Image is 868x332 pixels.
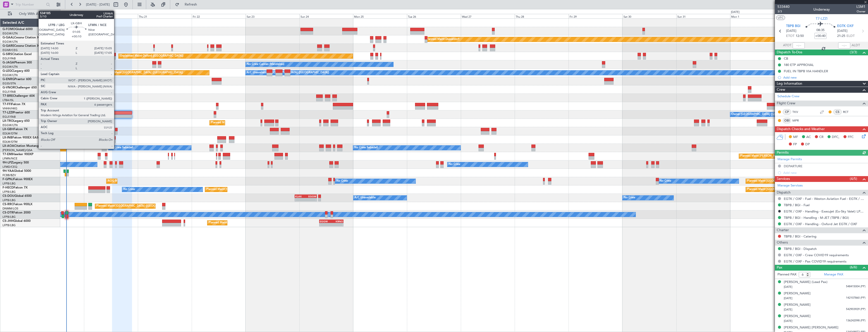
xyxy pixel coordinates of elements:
[320,220,331,223] div: EGGW
[103,69,183,77] div: Planned Maint [GEOGRAPHIC_DATA] ([GEOGRAPHIC_DATA])
[3,207,18,210] a: DNMM/LOS
[3,44,14,48] span: G-GARE
[784,285,792,289] span: [DATE]
[206,186,286,193] div: Planned Maint [GEOGRAPHIC_DATA] ([GEOGRAPHIC_DATA])
[784,253,849,257] a: EGTK / OXF - Crew COVID19 requirements
[3,153,12,156] span: T7-EMI
[354,144,378,152] div: No Crew Sabadell
[784,325,838,330] div: [PERSON_NAME] [PERSON_NAME]
[3,198,16,202] a: LFPB/LBG
[624,194,635,202] div: No Crew
[3,170,31,173] a: 9H-YAAGlobal 5000
[783,75,865,80] div: Add new
[3,145,14,148] span: LX-AOA
[805,142,810,147] span: DP
[777,94,799,99] a: Schedule Crew
[3,186,28,189] a: F-HECDFalcon 7X
[3,78,14,81] span: G-ENRG
[783,43,791,48] span: ATOT
[747,186,827,193] div: Planned Maint [GEOGRAPHIC_DATA] ([GEOGRAPHIC_DATA])
[3,190,16,194] a: LFPB/LBG
[3,36,14,39] span: G-GAAL
[3,157,17,160] a: LFMN/NCE
[3,140,17,144] a: EDLW/DTM
[3,182,16,185] a: LFPB/LBG
[740,152,783,160] div: Planned Maint [PERSON_NAME]
[355,194,376,202] div: A/C Unavailable
[731,111,801,118] div: Owner [GEOGRAPHIC_DATA] ([GEOGRAPHIC_DATA])
[3,32,18,35] a: EGGW/LTN
[320,223,331,226] div: -
[96,202,176,210] div: Planned Maint [GEOGRAPHIC_DATA] ([GEOGRAPHIC_DATA])
[832,135,839,140] span: DFC,
[3,136,42,139] a: LX-INBFalcon 900EX EASy II
[784,69,828,73] div: FUEL IN TBPB VIA HANDLER
[3,111,13,114] span: T7-LZZI
[3,82,16,85] a: EGSS/STN
[247,69,329,77] div: A/C Unavailable [GEOGRAPHIC_DATA] ([GEOGRAPHIC_DATA])
[850,50,857,55] span: (3/3)
[3,223,16,227] a: LFPB/LBG
[777,101,795,106] span: Flight Crew
[3,128,14,131] span: LX-GBH
[461,14,515,18] div: Wed 27
[784,203,810,207] a: TBPB / BGI - Fuel
[3,203,13,206] span: CS-RRC
[824,272,843,277] a: Manage PAX
[792,110,804,114] a: TKV
[3,48,18,52] a: EGNR/CEG
[3,69,13,73] span: G-LEGC
[846,307,865,312] span: 542903929 (PP)
[246,14,299,18] div: Sat 23
[3,211,13,214] span: CS-DTR
[3,98,14,102] a: LTBA/ISL
[3,53,12,56] span: G-SIRS
[61,10,70,14] div: [DATE]
[848,135,854,140] span: FFC
[3,161,29,164] a: 9H-LPZLegacy 500
[108,177,193,185] div: AOG Maint Hyères ([GEOGRAPHIC_DATA]-[GEOGRAPHIC_DATA])
[784,314,811,319] div: [PERSON_NAME]
[837,24,854,29] span: EGTK OXF
[786,24,800,29] span: TBPB BGI
[784,63,814,67] div: 180 ETP APPROVAL
[3,61,14,64] span: G-JAGA
[3,220,13,223] span: CS-JHH
[833,109,842,115] div: CS
[123,186,135,193] div: No Crew
[777,265,782,271] span: Pax
[15,1,45,8] input: Trip Number
[3,90,16,94] a: EGLF/FAB
[777,272,796,277] label: Planned PAX
[784,308,792,312] span: [DATE]
[622,14,676,18] div: Sat 30
[816,28,824,33] span: 08:35
[777,190,791,196] span: Dispatch
[3,103,25,106] a: T7-FFIFalcon 7X
[3,36,44,39] a: G-GAALCessna Citation XLS+
[819,135,823,140] span: CR
[784,234,816,239] a: TBPB / BGI - Catering
[786,34,794,39] span: ETOT
[407,14,461,18] div: Tue 26
[777,81,802,87] span: Leg Information
[784,296,792,300] span: [DATE]
[247,61,284,68] div: No Crew Cannes (Mandelieu)
[3,132,17,135] a: EDLW/DTM
[837,29,848,34] span: [DATE]
[837,34,845,39] span: 21:25
[3,195,14,198] span: CS-DOU
[6,10,55,18] button: Only With Activity
[783,118,791,123] div: OBI
[784,319,792,323] span: [DATE]
[295,195,306,198] div: KLAX
[3,220,31,223] a: CS-JHHGlobal 6000
[777,176,790,182] span: Services
[856,4,865,9] span: LSM1
[846,284,865,289] span: 548415004 (PP)
[843,110,854,114] a: RCT
[846,319,865,323] span: 136242098 (PP)
[806,135,811,140] span: AC
[138,14,192,18] div: Thu 21
[3,161,13,164] span: 9H-LPZ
